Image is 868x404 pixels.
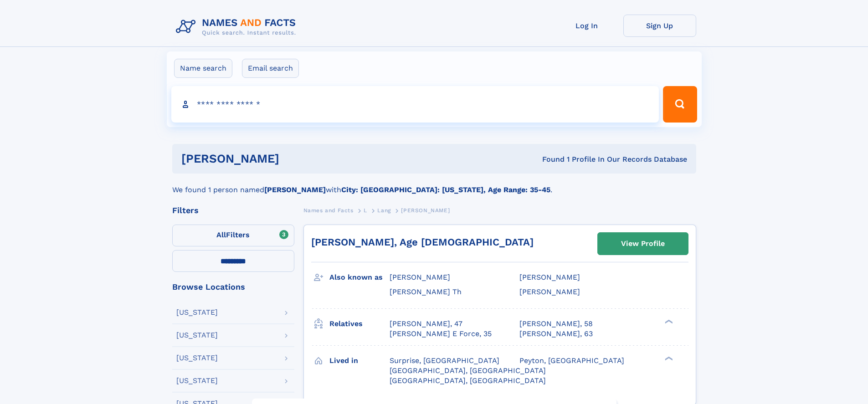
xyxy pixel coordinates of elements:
[390,287,462,296] span: [PERSON_NAME] Th
[377,207,390,214] span: Lang
[181,153,411,164] h1: [PERSON_NAME]
[172,15,303,39] img: Logo Names and Facts
[390,329,492,339] a: [PERSON_NAME] E Force, 35
[401,207,450,214] span: [PERSON_NAME]
[329,316,390,332] h3: Relatives
[377,205,390,216] a: Lang
[390,319,462,329] a: [PERSON_NAME], 47
[364,207,367,214] span: L
[341,185,550,194] b: City: [GEOGRAPHIC_DATA]: [US_STATE], Age Range: 35-45
[329,270,390,285] h3: Also known as
[663,355,673,361] div: ❯
[519,273,580,281] span: [PERSON_NAME]
[172,206,294,215] div: Filters
[172,174,696,195] div: We found 1 person named with .
[390,273,450,281] span: [PERSON_NAME]
[623,15,696,37] a: Sign Up
[519,356,624,365] span: Peyton, [GEOGRAPHIC_DATA]
[663,318,673,324] div: ❯
[364,205,367,216] a: L
[663,86,697,123] button: Search Button
[176,354,218,362] div: [US_STATE]
[264,185,326,194] b: [PERSON_NAME]
[390,356,499,365] span: Surprise, [GEOGRAPHIC_DATA]
[329,353,390,368] h3: Lived in
[176,377,218,384] div: [US_STATE]
[311,236,534,248] a: [PERSON_NAME], Age [DEMOGRAPHIC_DATA]
[176,309,218,316] div: [US_STATE]
[519,287,580,296] span: [PERSON_NAME]
[519,329,593,339] a: [PERSON_NAME], 63
[176,332,218,339] div: [US_STATE]
[411,154,687,164] div: Found 1 Profile In Our Records Database
[172,225,294,246] label: Filters
[390,366,546,375] span: [GEOGRAPHIC_DATA], [GEOGRAPHIC_DATA]
[598,233,688,255] a: View Profile
[390,376,546,385] span: [GEOGRAPHIC_DATA], [GEOGRAPHIC_DATA]
[242,59,299,78] label: Email search
[216,230,226,239] span: All
[550,15,623,37] a: Log In
[303,205,354,216] a: Names and Facts
[171,86,659,123] input: search input
[172,283,294,291] div: Browse Locations
[174,59,232,78] label: Name search
[621,233,665,254] div: View Profile
[519,319,593,329] a: [PERSON_NAME], 58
